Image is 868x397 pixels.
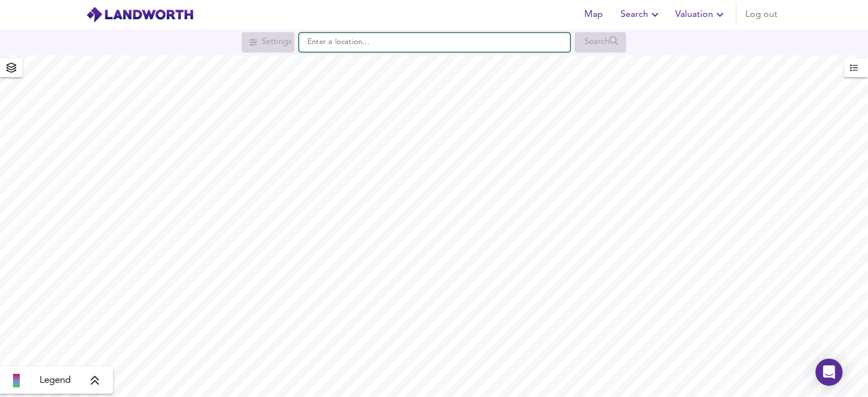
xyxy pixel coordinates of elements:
span: Map [580,7,607,23]
div: Open Intercom Messenger [815,359,843,386]
span: Search [620,7,662,23]
span: Log out [745,7,778,23]
button: Log out [741,3,782,26]
span: Legend [40,374,71,387]
div: Search for a location first or explore the map [575,32,626,53]
input: Enter a location... [299,33,570,52]
button: Valuation [671,3,731,26]
span: Valuation [675,7,727,23]
button: Search [616,3,666,26]
button: Map [575,3,611,26]
div: Search for a location first or explore the map [242,32,294,53]
img: logo [86,6,194,23]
